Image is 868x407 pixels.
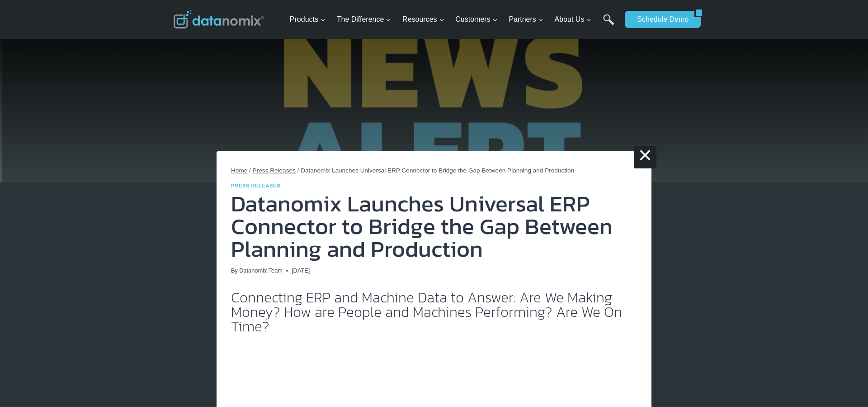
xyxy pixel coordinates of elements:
[509,14,543,25] span: Partners
[292,266,310,275] time: [DATE]
[231,266,238,275] span: By
[174,10,264,29] img: Datanomix
[337,14,392,25] span: The Difference
[625,11,694,28] a: Schedule Demo
[231,167,247,174] a: Home
[603,14,614,34] a: Search
[231,290,637,334] h2: Connecting ERP and Machine Data to Answer: Are We Making Money? How are People and Machines Perfo...
[297,167,299,174] span: /
[249,167,251,174] span: /
[555,14,592,25] span: About Us
[290,14,325,25] span: Products
[455,14,497,25] span: Customers
[253,167,296,174] a: Press Releases
[231,192,637,260] h1: Datanomix Launches Universal ERP Connector to Bridge the Gap Between Planning and Production
[231,166,637,176] nav: Breadcrumbs
[301,167,574,174] span: Datanomix Launches Universal ERP Connector to Bridge the Gap Between Planning and Production
[402,14,444,25] span: Resources
[634,146,656,168] a: ×
[239,267,283,274] a: Datanomix Team
[286,5,621,34] nav: Primary Navigation
[231,183,280,188] a: Press Releases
